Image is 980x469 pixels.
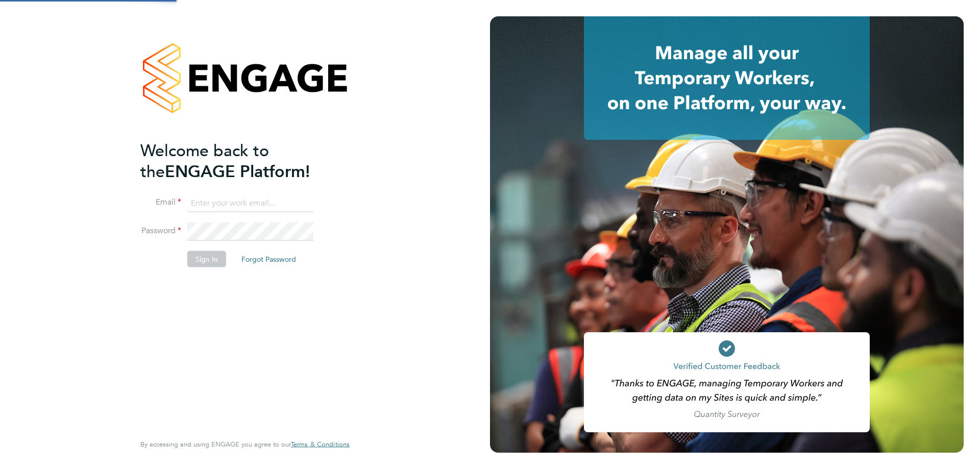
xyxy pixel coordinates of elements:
button: Sign In [187,251,226,267]
button: Forgot Password [233,251,304,267]
a: Terms & Conditions [291,440,350,449]
span: Welcome back to the [140,140,269,181]
span: By accessing and using ENGAGE you agree to our [140,440,350,449]
label: Password [140,226,181,236]
h2: ENGAGE Platform! [140,140,339,182]
input: Enter your work email... [187,194,313,212]
label: Email [140,197,181,208]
